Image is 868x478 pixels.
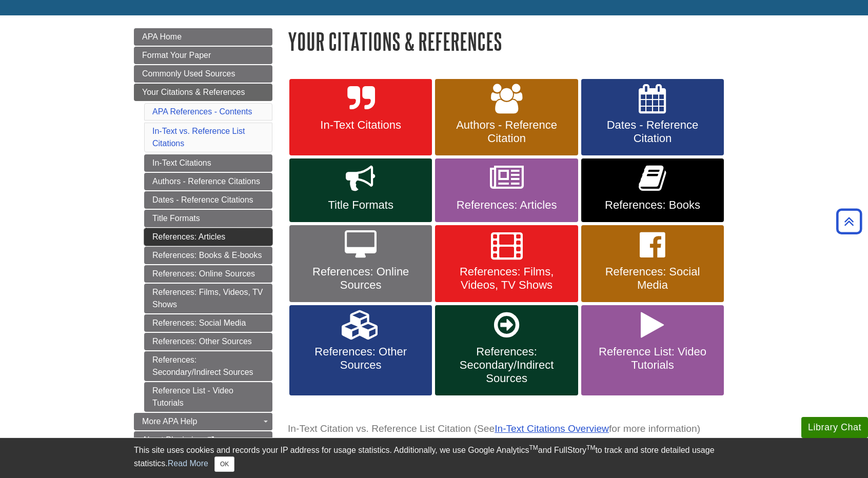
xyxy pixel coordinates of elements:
span: Dates - Reference Citation [589,118,716,145]
a: APA Home [134,28,272,46]
a: APA References - Contents [152,107,252,116]
a: References: Other Sources [289,305,432,395]
a: Reference List: Video Tutorials [581,305,724,395]
a: References: Articles [144,228,272,246]
span: Commonly Used Sources [142,69,235,78]
div: Guide Page Menu [134,28,272,449]
a: References: Secondary/Indirect Sources [435,305,578,395]
i: This link opens in a new window [206,437,215,444]
a: References: Online Sources [289,225,432,302]
span: References: Books [589,198,716,212]
a: In-Text Citations [289,79,432,156]
a: Dates - Reference Citations [144,191,272,209]
a: Commonly Used Sources [134,65,272,83]
a: In-Text Citations [144,154,272,172]
a: References: Social Media [581,225,724,302]
span: Title Formats [297,198,424,212]
a: Authors - Reference Citations [144,173,272,190]
span: References: Other Sources [297,345,424,372]
span: Format Your Paper [142,51,211,59]
span: References: Online Sources [297,265,424,292]
a: Back to Top [833,214,865,228]
a: About Plagiarism [134,431,272,449]
span: About Plagiarism [142,435,204,444]
a: References: Films, Videos, TV Shows [144,284,272,313]
a: References: Other Sources [144,333,272,350]
span: APA Home [142,32,182,41]
span: Your Citations & References [142,88,245,96]
a: Title Formats [144,210,272,227]
span: References: Secondary/Indirect Sources [443,345,570,385]
div: This site uses cookies and records your IP address for usage statistics. Additionally, we use Goo... [134,444,734,472]
span: In-Text Citations [297,118,424,132]
a: Dates - Reference Citation [581,79,724,156]
sup: TM [529,444,538,451]
span: Reference List: Video Tutorials [589,345,716,372]
a: References: Articles [435,158,578,222]
span: References: Articles [443,198,570,212]
a: In-Text vs. Reference List Citations [152,127,245,148]
a: Format Your Paper [134,47,272,64]
span: More APA Help [142,417,197,426]
a: More APA Help [134,413,272,430]
a: References: Online Sources [144,265,272,283]
a: References: Social Media [144,314,272,332]
a: References: Books & E-books [144,247,272,264]
a: Reference List - Video Tutorials [144,382,272,412]
h1: Your Citations & References [288,28,734,54]
span: References: Films, Videos, TV Shows [443,265,570,292]
caption: In-Text Citation vs. Reference List Citation (See for more information) [288,417,734,441]
a: Your Citations & References [134,84,272,101]
button: Close [214,456,234,472]
a: References: Secondary/Indirect Sources [144,351,272,381]
button: Library Chat [801,417,868,438]
span: Authors - Reference Citation [443,118,570,145]
a: Read More [168,459,208,468]
a: References: Books [581,158,724,222]
a: Title Formats [289,158,432,222]
a: References: Films, Videos, TV Shows [435,225,578,302]
a: In-Text Citations Overview [495,423,609,434]
span: References: Social Media [589,265,716,292]
a: Authors - Reference Citation [435,79,578,156]
sup: TM [586,444,595,451]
